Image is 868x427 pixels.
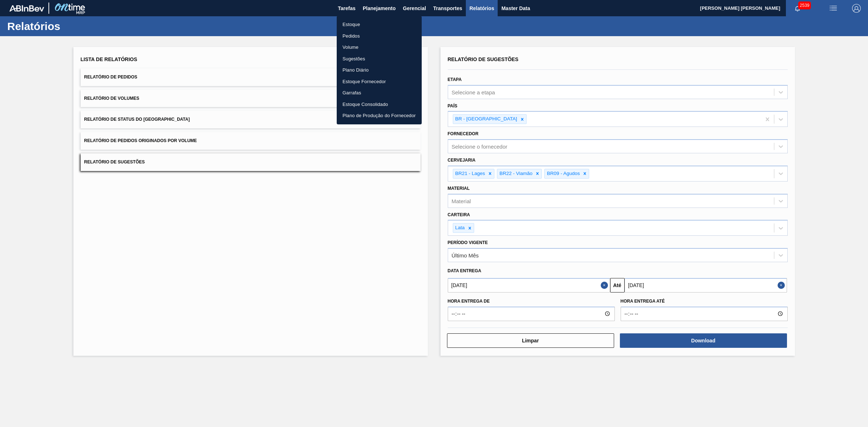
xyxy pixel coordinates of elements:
a: Volume [337,42,422,53]
a: Estoque Fornecedor [337,76,422,87]
a: Estoque [337,19,422,30]
a: Plano Diário [337,64,422,76]
a: Garrafas [337,87,422,99]
a: Pedidos [337,30,422,42]
a: Sugestões [337,53,422,65]
a: Estoque Consolidado [337,99,422,110]
a: Plano de Produção do Fornecedor [337,110,422,121]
